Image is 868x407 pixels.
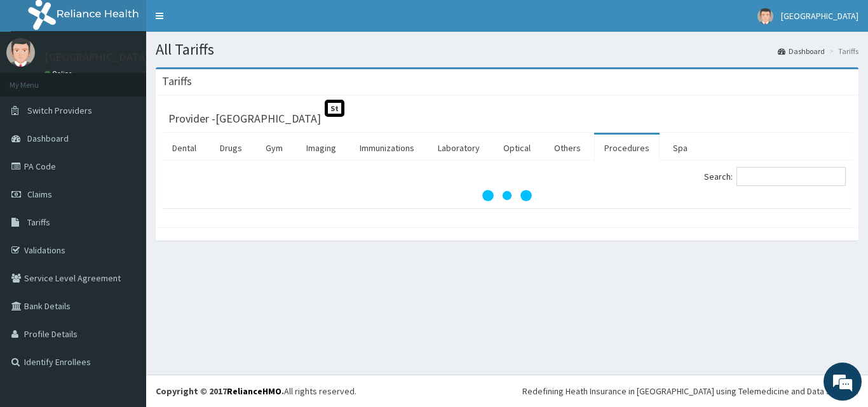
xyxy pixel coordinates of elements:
a: Online [44,69,75,78]
footer: All rights reserved. [146,375,868,407]
a: Spa [663,135,698,161]
a: Drugs [210,135,252,161]
input: Search: [736,167,846,186]
a: Imaging [296,135,346,161]
span: Tariffs [27,217,50,228]
div: Redefining Heath Insurance in [GEOGRAPHIC_DATA] using Telemedicine and Data Science! [522,385,858,397]
span: St [325,100,344,117]
label: Search: [704,167,846,186]
span: Dashboard [27,133,69,144]
h3: Tariffs [162,76,192,87]
h1: All Tariffs [156,41,858,58]
a: Optical [493,135,541,161]
a: Immunizations [349,135,424,161]
a: Laboratory [428,135,490,161]
a: Dashboard [778,46,825,57]
span: Switch Providers [27,105,92,116]
h3: Provider - [GEOGRAPHIC_DATA] [168,113,321,124]
img: User Image [757,8,773,24]
a: RelianceHMO [227,385,281,397]
a: Others [544,135,591,161]
p: [GEOGRAPHIC_DATA] [44,51,149,63]
span: [GEOGRAPHIC_DATA] [781,10,858,22]
svg: audio-loading [482,170,532,221]
a: Gym [255,135,293,161]
li: Tariffs [826,46,858,57]
strong: Copyright © 2017 . [156,385,284,397]
a: Dental [162,135,207,161]
span: Claims [27,189,52,200]
a: Procedures [594,135,660,161]
img: User Image [6,38,35,67]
